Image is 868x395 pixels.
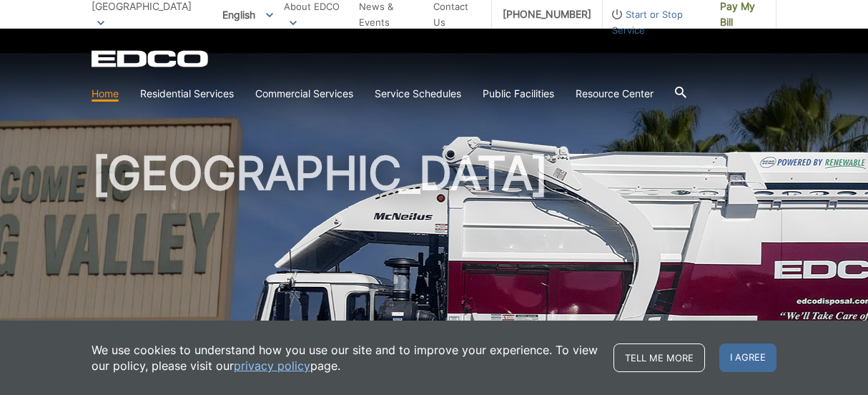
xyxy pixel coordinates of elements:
[212,3,284,26] span: English
[234,358,310,374] a: privacy policy
[92,86,119,102] a: Home
[576,86,654,102] a: Resource Center
[719,343,776,372] span: I agree
[92,342,599,374] p: We use cookies to understand how you use our site and to improve your experience. To view our pol...
[92,50,210,67] a: EDCD logo. Return to the homepage.
[613,343,705,372] a: Tell me more
[140,86,234,102] a: Residential Services
[255,86,353,102] a: Commercial Services
[375,86,461,102] a: Service Schedules
[483,86,554,102] a: Public Facilities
